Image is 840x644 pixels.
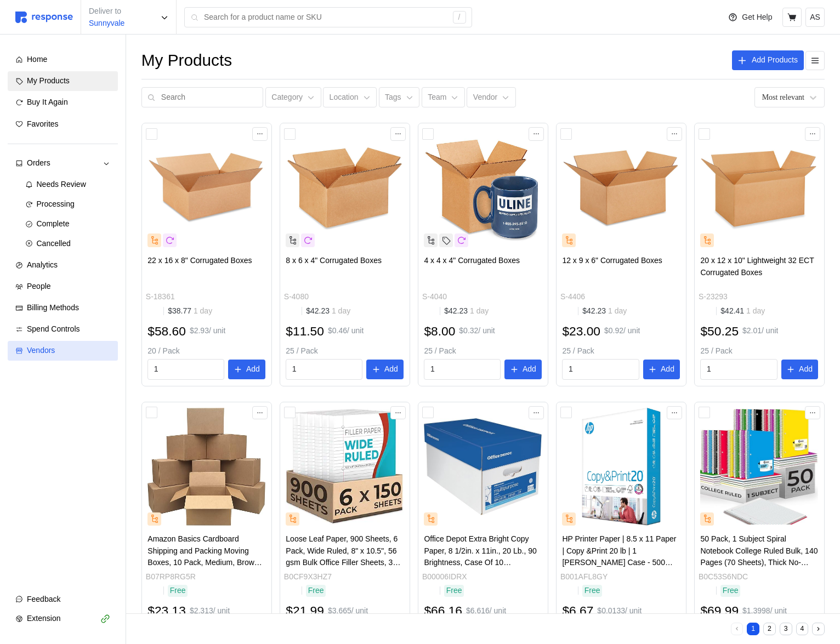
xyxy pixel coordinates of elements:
[27,324,80,333] span: Spend Controls
[27,98,68,106] span: Buy It Again
[286,323,324,340] h2: $11.50
[424,408,542,526] img: 61VbZitEVcL._AC_SX466_.jpg
[424,345,542,357] p: 25 / Pack
[752,54,798,66] p: Add Products
[147,323,186,340] h2: $58.60
[780,623,792,635] button: 3
[562,256,662,265] span: 12 x 9 x 6" Corrugated Boxes
[204,8,447,27] input: Search for a product name or SKU
[146,291,175,303] p: S-18361
[562,534,676,602] span: HP Printer Paper | 8.5 x 11 Paper | Copy &Print 20 lb | 1 [PERSON_NAME] Case - 500 Sheets| 92 Bri...
[27,282,51,290] span: People
[37,180,86,189] span: Needs Review
[147,408,265,526] img: 81nxXP6Q5cL._AC_SX425_.jpg
[379,87,420,108] button: Tags
[27,614,60,623] span: Extension
[154,360,218,379] input: Qty
[562,323,600,340] h2: $23.00
[27,119,59,128] span: Favorites
[569,360,633,379] input: Qty
[560,291,585,303] p: S-4406
[89,18,124,30] p: Sunnyvale
[473,92,497,104] p: Vendor
[422,291,447,303] p: S-4040
[286,534,400,602] span: Loose Leaf Paper, 900 Sheets, 6 Pack, Wide Ruled, 8" x 10.5", 56 gsm Bulk Office Filler Sheets, 3...
[459,325,495,337] p: $0.32 / unit
[700,129,818,247] img: S-23293
[606,306,627,315] span: 1 day
[8,93,118,112] a: Buy It Again
[661,363,674,375] p: Add
[385,92,401,104] p: Tags
[428,92,446,104] p: Team
[8,71,118,91] a: My Products
[8,255,118,275] a: Analytics
[699,571,748,583] p: B0C53S6NDC
[330,306,350,315] span: 1 day
[328,325,364,337] p: $0.46 / unit
[27,303,79,312] span: Billing Methods
[284,291,309,303] p: S-4080
[582,305,627,317] p: $42.23
[161,88,257,107] input: Search
[366,360,404,379] button: Add
[286,345,404,357] p: 25 / Pack
[8,341,118,361] a: Vendors
[424,534,536,579] span: Office Depot Extra Bright Copy Paper, 8 1/2in. x 11in., 20 Lb., 90 Brightness, Case Of 10 [PERSON...
[89,5,124,18] p: Deliver to
[467,87,515,108] button: Vendor
[446,585,462,597] p: Free
[286,129,404,247] img: S-4080
[422,87,465,108] button: Team
[700,602,739,619] h2: $69.99
[707,360,771,379] input: Qty
[742,325,778,337] p: $2.01 / unit
[37,219,70,228] span: Complete
[810,12,820,24] p: AS
[292,360,356,379] input: Qty
[246,363,260,375] p: Add
[584,585,600,597] p: Free
[722,7,779,28] button: Get Help
[271,92,303,104] p: Category
[781,360,819,379] button: Add
[430,360,495,379] input: Qty
[27,55,47,64] span: Home
[562,129,680,247] img: S-4406
[643,360,680,379] button: Add
[444,305,489,317] p: $42.23
[8,153,118,173] a: Orders
[699,291,728,303] p: S-23293
[168,305,212,317] p: $38.77
[8,115,118,134] a: Favorites
[141,50,232,71] h1: My Products
[18,195,118,214] a: Processing
[700,408,818,526] img: 810ItUyjRiL._AC_SX466_.jpg
[37,200,75,208] span: Processing
[732,50,804,70] button: Add Products
[328,605,368,617] p: $3.665 / unit
[523,363,536,375] p: Add
[422,571,467,583] p: B00006IDRX
[27,260,58,269] span: Analytics
[228,360,265,379] button: Add
[18,234,118,254] a: Cancelled
[762,92,804,103] div: Most relevant
[723,585,739,597] p: Free
[147,129,265,247] img: S-18361
[308,585,324,597] p: Free
[284,571,332,583] p: B0CF9X3HZ7
[424,129,542,247] img: S-4040
[384,363,398,375] p: Add
[27,346,55,355] span: Vendors
[562,602,593,619] h2: $6.67
[170,585,186,597] p: Free
[560,571,608,583] p: B001AFL8GY
[8,298,118,318] a: Billing Methods
[146,571,196,583] p: B07RP8RG5R
[18,214,118,234] a: Complete
[597,605,642,617] p: $0.0133 / unit
[286,256,382,265] span: 8 x 6 x 4" Corrugated Boxes
[8,320,118,339] a: Spend Controls
[37,239,71,248] span: Cancelled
